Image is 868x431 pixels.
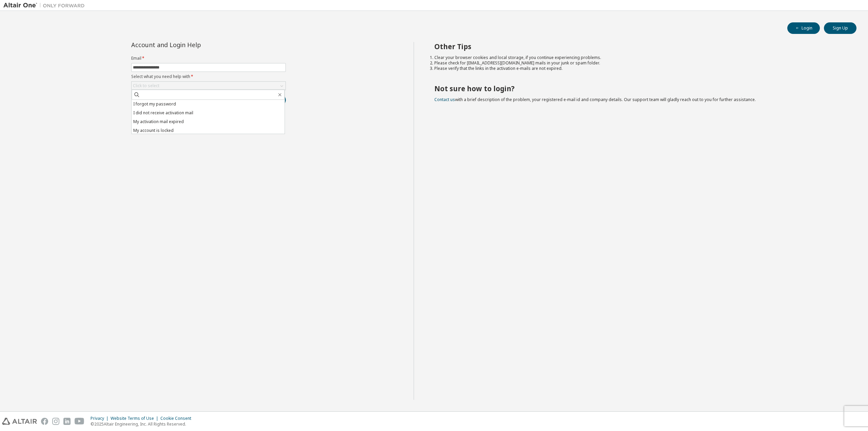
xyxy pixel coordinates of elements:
div: Privacy [91,416,111,421]
a: Contact us [434,97,455,102]
div: Account and Login Help [131,42,255,47]
div: Website Terms of Use [111,416,160,421]
h2: Not sure how to login? [434,84,845,93]
li: Please check for [EMAIL_ADDRESS][DOMAIN_NAME] mails in your junk or spam folder. [434,60,845,66]
div: Click to select [133,83,159,89]
label: Select what you need help with [131,74,286,79]
img: Altair One [3,2,88,9]
button: Sign Up [824,22,856,34]
img: facebook.svg [41,418,48,425]
img: instagram.svg [52,418,59,425]
h2: Other Tips [434,42,845,51]
div: Click to select [132,82,285,90]
p: © 2025 Altair Engineering, Inc. All Rights Reserved. [91,421,195,427]
span: with a brief description of the problem, your registered e-mail id and company details. Our suppo... [434,97,756,102]
button: Login [787,22,820,34]
img: altair_logo.svg [2,418,37,425]
label: Email [131,56,286,61]
li: Clear your browser cookies and local storage, if you continue experiencing problems. [434,55,845,60]
div: Cookie Consent [160,416,195,421]
li: Please verify that the links in the activation e-mails are not expired. [434,66,845,71]
img: youtube.svg [75,418,84,425]
img: linkedin.svg [63,418,71,425]
li: I forgot my password [132,100,284,109]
